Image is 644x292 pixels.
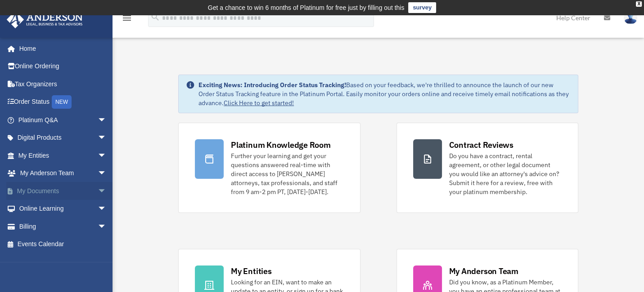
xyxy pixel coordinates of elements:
strong: Exciting News: Introducing Order Status Tracking! [198,81,346,89]
a: menu [122,16,132,23]
i: menu [122,13,132,23]
a: Platinum Q&Aarrow_drop_down [6,111,120,129]
a: My Documentsarrow_drop_down [6,182,120,200]
span: arrow_drop_down [98,217,116,236]
div: Get a chance to win 6 months of Platinum for free just by filling out this [208,2,405,13]
span: arrow_drop_down [98,129,116,147]
span: arrow_drop_down [98,182,116,200]
i: search [150,12,160,22]
div: Further your learning and get your questions answered real-time with direct access to [PERSON_NAM... [231,151,343,196]
div: My Anderson Team [449,265,518,277]
img: Anderson Advisors Platinum Portal [4,11,86,28]
div: NEW [52,95,72,109]
a: My Anderson Teamarrow_drop_down [6,164,120,182]
a: Home [6,40,116,58]
span: arrow_drop_down [98,164,116,183]
a: Click Here to get started! [224,99,294,107]
a: Events Calendar [6,235,120,253]
a: Online Learningarrow_drop_down [6,200,120,218]
a: Digital Productsarrow_drop_down [6,129,120,147]
span: arrow_drop_down [98,146,116,165]
a: Contract Reviews Do you have a contract, rental agreement, or other legal document you would like... [396,123,578,213]
a: Tax Organizers [6,75,120,93]
a: survey [408,2,436,13]
a: Billingarrow_drop_down [6,217,120,235]
div: close [636,1,642,7]
a: Platinum Knowledge Room Further your learning and get your questions answered real-time with dire... [178,123,360,213]
div: Contract Reviews [449,139,513,150]
a: Online Ordering [6,58,120,75]
span: arrow_drop_down [98,200,116,218]
div: My Entities [231,265,271,277]
img: User Pic [624,11,637,24]
div: Based on your feedback, we're thrilled to announce the launch of our new Order Status Tracking fe... [198,80,571,107]
div: Do you have a contract, rental agreement, or other legal document you would like an attorney's ad... [449,151,562,196]
span: arrow_drop_down [98,111,116,129]
a: My Entitiesarrow_drop_down [6,146,120,164]
a: Order StatusNEW [6,93,120,111]
div: Platinum Knowledge Room [231,139,331,150]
